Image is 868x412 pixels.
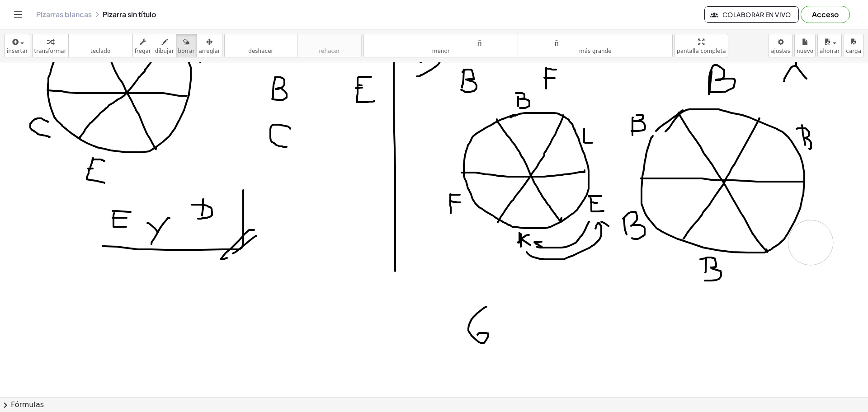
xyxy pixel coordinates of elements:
[199,48,220,54] font: arreglar
[132,34,153,57] button: fregar
[579,48,612,54] font: más grande
[36,9,92,19] font: Pizarras blancas
[363,34,519,57] button: tamaño_del_formatomenor
[248,48,273,54] font: deshacer
[11,400,44,409] font: Fórmulas
[771,48,790,54] font: ajustes
[176,34,197,57] button: borrar
[722,10,791,19] font: Colaborar en vivo
[299,37,359,46] font: rehacer
[794,34,816,57] button: nuevo
[820,48,840,54] font: ahorrar
[677,48,726,54] font: pantalla completa
[224,34,297,57] button: deshacerdeshacer
[797,48,813,54] font: nuevo
[844,34,863,57] button: carga
[226,37,295,46] font: deshacer
[769,34,793,57] button: ajustes
[5,34,30,57] button: insertar
[71,37,131,46] font: teclado
[11,7,25,22] button: Cambiar navegación
[704,6,799,23] button: Colaborar en vivo
[520,37,670,46] font: tamaño_del_formato
[7,48,28,54] font: insertar
[812,9,839,19] font: Acceso
[366,37,516,46] font: tamaño_del_formato
[518,34,673,57] button: tamaño_del_formatomás grande
[801,6,850,23] button: Acceso
[297,34,362,57] button: rehacerrehacer
[36,10,92,19] a: Pizarras blancas
[32,34,69,57] button: transformar
[178,48,195,54] font: borrar
[135,48,151,54] font: fregar
[68,34,133,57] button: tecladoteclado
[155,48,174,54] font: dibujar
[153,34,176,57] button: dibujar
[34,48,66,54] font: transformar
[675,34,728,57] button: pantalla completa
[846,48,861,54] font: carga
[319,48,340,54] font: rehacer
[817,34,842,57] button: ahorrar
[197,34,222,57] button: arreglar
[90,48,110,54] font: teclado
[432,48,450,54] font: menor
